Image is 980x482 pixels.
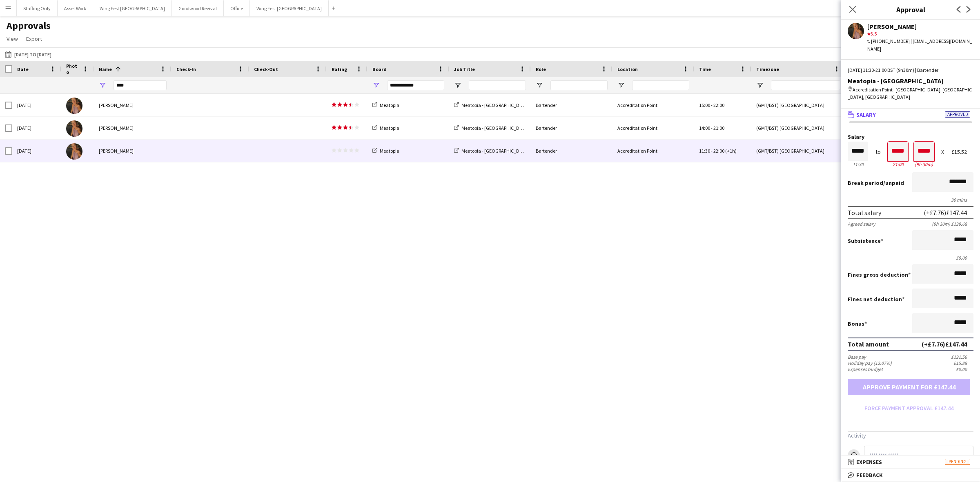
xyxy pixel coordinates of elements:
[914,161,934,167] div: 9h 30m
[454,82,461,89] button: Open Filter Menu
[841,109,980,121] mat-expansion-panel-header: SalaryApproved
[941,149,944,155] div: X
[3,49,53,59] button: [DATE] to [DATE]
[848,432,973,439] h3: Activity
[12,140,61,162] div: [DATE]
[848,197,973,203] div: 30 mins
[176,66,196,72] span: Check-In
[841,4,980,15] h3: Approval
[224,0,250,16] button: Office
[380,102,399,108] span: Meatopia
[751,140,845,162] div: (GMT/BST) [GEOGRAPHIC_DATA]
[66,98,82,114] img: Mimi Lambley
[848,255,973,261] div: £0.00
[711,148,713,154] span: -
[12,94,61,116] div: [DATE]
[856,471,883,479] span: Feedback
[725,148,737,154] span: (+1h)
[531,117,612,139] div: Bartender
[848,67,973,74] div: [DATE] 11:30-21:00 BST (9h30m) | Bartender
[66,143,82,160] img: Mimi Lambley
[99,66,112,72] span: Name
[756,82,764,89] button: Open Filter Menu
[93,0,172,16] button: Wing Fest [GEOGRAPHIC_DATA]
[250,0,329,16] button: Wing Fest [GEOGRAPHIC_DATA]
[7,35,18,42] span: View
[922,340,967,348] div: (+£7.76) £147.44
[945,111,970,118] span: Approved
[771,80,840,90] input: Timezone Filter Input
[848,86,973,101] div: Accreditation Point | [GEOGRAPHIC_DATA], [GEOGRAPHIC_DATA], [GEOGRAPHIC_DATA]
[848,221,875,227] div: Agreed salary
[699,148,710,154] span: 11:30
[932,221,973,227] div: (9h 30m) £139.68
[875,149,881,155] div: to
[332,66,347,72] span: Rating
[699,66,711,72] span: Time
[454,102,529,108] a: Meatopia - [GEOGRAPHIC_DATA]
[699,125,710,131] span: 14:00
[848,134,973,140] label: Salary
[99,82,106,89] button: Open Filter Menu
[254,66,278,72] span: Check-Out
[848,295,904,303] label: Fines net deduction
[848,354,866,360] div: Base pay
[372,148,399,154] a: Meatopia
[713,102,724,108] span: 22:00
[94,117,171,139] div: [PERSON_NAME]
[17,0,58,16] button: Staffing Only
[380,148,399,154] span: Meatopia
[536,66,546,72] span: Role
[848,179,904,187] label: /unpaid
[848,209,881,217] div: Total salary
[531,94,612,116] div: Bartender
[66,63,79,75] span: Photo
[711,125,713,131] span: -
[713,125,724,131] span: 21:00
[711,102,713,108] span: -
[612,94,694,116] div: Accreditation Point
[617,82,625,89] button: Open Filter Menu
[848,161,868,167] div: 11:30
[751,117,845,139] div: (GMT/BST) [GEOGRAPHIC_DATA]
[380,125,399,131] span: Meatopia
[841,469,980,481] mat-expansion-panel-header: Feedback
[454,148,529,154] a: Meatopia - [GEOGRAPHIC_DATA]
[867,23,973,30] div: [PERSON_NAME]
[372,66,387,72] span: Board
[867,38,973,52] div: t. [PHONE_NUMBER] | [EMAIL_ADDRESS][DOMAIN_NAME]
[924,209,967,217] div: (+£7.76) £147.44
[612,117,694,139] div: Accreditation Point
[848,360,892,366] div: Holiday pay (12.07%)
[94,140,171,162] div: [PERSON_NAME]
[632,80,689,90] input: Location Filter Input
[372,82,380,89] button: Open Filter Menu
[848,77,973,84] div: Meatopia - [GEOGRAPHIC_DATA]
[612,140,694,162] div: Accreditation Point
[867,30,973,38] div: 3.5
[454,66,475,72] span: Job Title
[26,35,42,42] span: Export
[888,161,908,167] div: 21:00
[23,33,45,44] a: Export
[172,0,224,16] button: Goodwood Revival
[848,320,867,327] label: Bonus
[12,117,61,139] div: [DATE]
[372,125,399,131] a: Meatopia
[58,0,93,16] button: Asset Work
[372,102,399,108] a: Meatopia
[94,94,171,116] div: [PERSON_NAME]
[17,66,29,72] span: Date
[756,66,779,72] span: Timezone
[3,33,21,44] a: View
[751,94,845,116] div: (GMT/BST) [GEOGRAPHIC_DATA]
[956,366,973,372] div: £0.00
[951,149,973,155] div: £15.52
[848,237,883,244] label: Subsistence
[856,458,882,466] span: Expenses
[461,125,529,131] span: Meatopia - [GEOGRAPHIC_DATA]
[66,120,82,137] img: Mimi Lambley
[953,360,973,366] div: £15.88
[848,340,889,348] div: Total amount
[699,102,710,108] span: 15:00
